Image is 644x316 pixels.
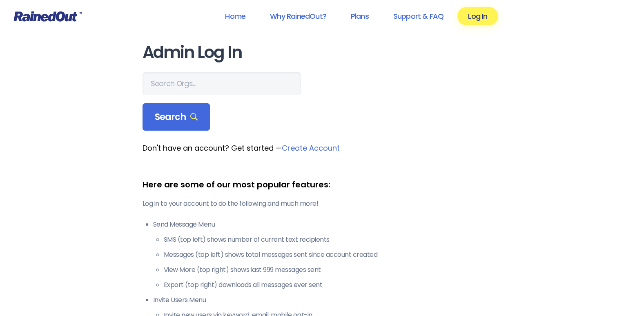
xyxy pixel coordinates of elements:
input: Search Orgs… [143,72,301,95]
a: Create Account [282,143,340,153]
li: Export (top right) downloads all messages ever sent [164,280,502,290]
p: Log in to your account to do the following and much more! [143,199,502,209]
li: Send Message Menu [153,220,502,290]
div: Search [143,103,210,131]
li: View More (top right) shows last 999 messages sent [164,265,502,275]
a: Log In [457,7,498,25]
a: Support & FAQ [383,7,454,25]
li: SMS (top left) shows number of current text recipients [164,235,502,245]
a: Home [214,7,256,25]
div: Here are some of our most popular features: [143,178,502,191]
a: Plans [340,7,379,25]
h1: Admin Log In [143,43,502,62]
span: Search [155,111,198,123]
li: Messages (top left) shows total messages sent since account created [164,250,502,260]
a: Why RainedOut? [259,7,337,25]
